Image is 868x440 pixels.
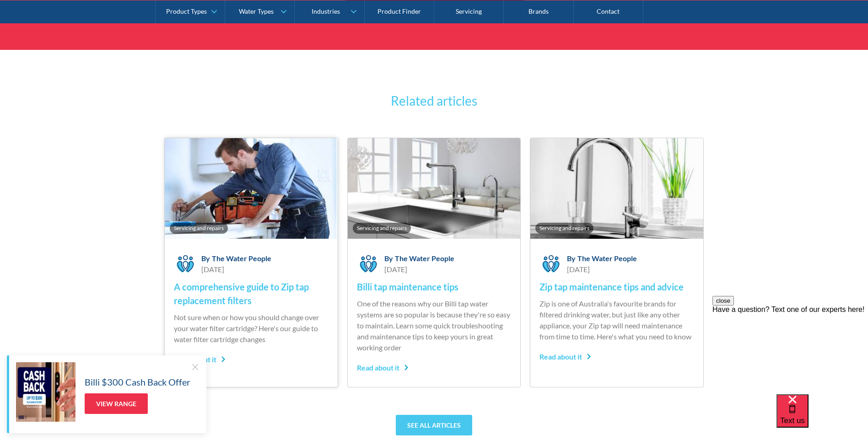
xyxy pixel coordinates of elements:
[539,280,694,294] h4: Zip tap maintenance tips and advice
[357,225,407,232] div: Servicing and repairs
[357,280,512,294] h4: Billi tap maintenance tips
[302,91,567,110] h3: Related articles
[201,264,271,275] div: [DATE]
[539,298,694,342] p: Zip is one of Australia's favourite brands for filtered drinking water, but just like any other a...
[384,264,454,275] div: [DATE]
[357,298,512,353] p: One of the reasons why our Billi tap water systems are so popular is because they're so easy to m...
[164,138,338,387] a: Servicing and repairsByThe Water People[DATE]A comprehensive guide to Zip tap replacement filters...
[776,394,868,440] iframe: podium webchat widget bubble
[567,264,637,275] div: [DATE]
[239,7,274,15] div: Water Types
[85,375,190,389] h5: Billi $300 Cash Back Offer
[174,312,329,345] p: Not sure when or how you should change over your water filter cartridge? Here's our guide to wate...
[530,138,704,387] a: Servicing and repairsByThe Water People[DATE]Zip tap maintenance tips and adviceZip is one of Aus...
[384,254,393,263] div: By
[357,362,409,373] div: Read about it
[16,362,75,422] img: Billi $300 Cash Back Offer
[712,296,868,406] iframe: podium webchat widget prompt
[212,254,271,263] div: The Water People
[347,138,521,387] a: Servicing and repairsByThe Water People[DATE]Billi tap maintenance tipsOne of the reasons why our...
[539,225,589,232] div: Servicing and repairs
[174,280,329,307] h4: A comprehensive guide to Zip tap replacement filters
[201,254,210,263] div: By
[395,254,454,263] div: The Water People
[312,7,340,15] div: Industries
[577,254,637,263] div: The Water People
[174,354,226,365] div: Read about it
[567,254,576,263] div: By
[396,415,472,435] a: See all articles
[85,393,148,414] a: View Range
[174,225,224,232] div: Servicing and repairs
[539,351,591,362] div: Read about it
[166,7,207,15] div: Product Types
